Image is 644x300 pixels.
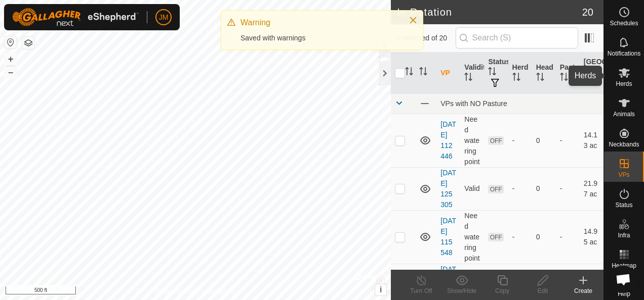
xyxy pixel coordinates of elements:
[616,81,632,87] span: Herds
[484,53,508,94] th: Status
[419,69,427,77] p-sorticon: Activate to sort
[5,36,17,48] button: Reset Map
[556,210,580,264] td: -
[440,120,456,160] a: [DATE] 112446
[441,286,482,295] div: Show/Hide
[512,74,520,82] p-sorticon: Activate to sort
[406,13,420,27] button: Close
[240,17,398,29] div: Warning
[512,135,528,146] div: -
[532,114,556,167] td: 0
[556,114,580,167] td: -
[610,266,637,293] div: Open chat
[556,53,580,94] th: Pasture
[613,111,635,117] span: Animals
[460,114,484,167] td: Need watering point
[155,287,193,296] a: Privacy Policy
[584,79,592,87] p-sorticon: Activate to sort
[405,69,413,77] p-sorticon: Activate to sort
[532,210,556,264] td: 0
[456,27,578,48] input: Search (S)
[488,69,496,77] p-sorticon: Activate to sort
[556,167,580,210] td: -
[482,286,522,295] div: Copy
[580,114,603,167] td: 14.13 ac
[460,210,484,264] td: Need watering point
[512,232,528,242] div: -
[580,167,603,210] td: 21.97 ac
[440,217,456,257] a: [DATE] 115548
[618,291,630,297] span: Help
[240,33,398,43] div: Saved with warnings
[375,284,386,295] button: i
[488,136,503,145] span: OFF
[206,287,235,296] a: Contact Us
[615,202,632,208] span: Status
[532,167,556,210] td: 0
[609,141,639,147] span: Neckbands
[512,183,528,194] div: -
[580,53,603,94] th: [GEOGRAPHIC_DATA] Area
[488,233,503,241] span: OFF
[536,74,544,82] p-sorticon: Activate to sort
[397,6,582,18] h2: In Rotation
[464,74,472,82] p-sorticon: Activate to sort
[488,185,503,193] span: OFF
[612,263,636,269] span: Heatmap
[618,172,629,178] span: VPs
[508,53,532,94] th: Herd
[522,286,563,295] div: Edit
[563,286,603,295] div: Create
[397,33,455,43] span: 0 selected of 20
[5,66,17,78] button: –
[440,169,456,209] a: [DATE] 125305
[159,12,169,23] span: JM
[380,285,382,294] span: i
[460,53,484,94] th: Validity
[401,286,441,295] div: Turn Off
[532,53,556,94] th: Head
[440,99,599,108] div: VPs with NO Pasture
[12,8,139,26] img: Gallagher Logo
[610,20,638,26] span: Schedules
[560,74,568,82] p-sorticon: Activate to sort
[460,167,484,210] td: Valid
[580,210,603,264] td: 14.95 ac
[22,37,34,49] button: Map Layers
[5,53,17,65] button: +
[582,5,593,20] span: 20
[618,232,630,238] span: Infra
[608,51,640,57] span: Notifications
[436,53,460,94] th: VP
